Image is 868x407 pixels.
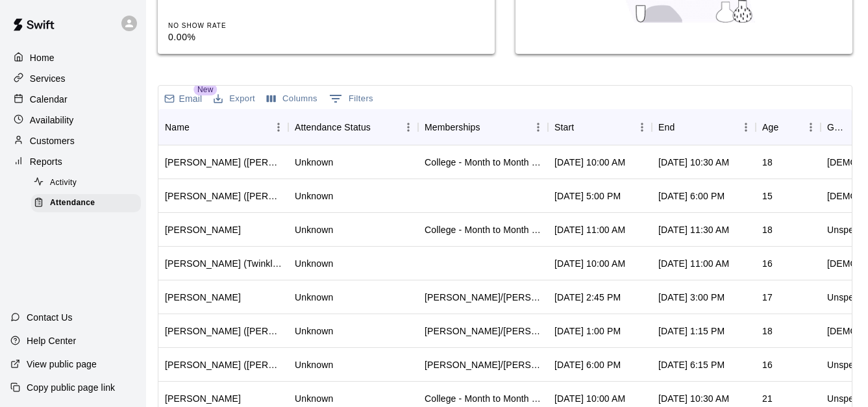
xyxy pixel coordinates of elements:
[554,358,621,371] div: Aug 20, 2025, 6:00 PM
[480,118,499,136] button: Sort
[848,118,866,136] button: Sort
[165,358,282,371] div: Louis Carter (Louis Carter)
[762,392,773,405] div: 21
[30,134,75,147] p: Customers
[295,223,333,236] div: Unknown
[574,118,592,136] button: Sort
[31,173,146,193] a: Activity
[778,118,797,136] button: Sort
[161,90,205,108] button: Email
[658,223,729,236] div: Aug 20, 2025, 11:30 AM
[652,109,756,145] div: End
[554,257,625,270] div: Aug 20, 2025, 10:00 AM
[264,89,321,109] button: Select columns
[295,291,333,304] div: Unknown
[27,358,97,371] p: View public page
[632,117,652,137] button: Menu
[27,311,73,324] p: Contact Us
[762,257,773,270] div: 16
[326,88,377,109] button: Show filters
[548,109,652,145] div: Start
[165,291,241,304] div: Harrison Thorburn
[165,223,241,236] div: Max Eder
[31,174,141,192] div: Activity
[528,117,548,137] button: Menu
[50,177,77,190] span: Activity
[658,109,675,145] div: End
[295,156,333,169] div: Unknown
[425,325,541,338] div: Tom/Mike - Monthly 1x per week
[10,152,136,171] div: Reports
[295,325,333,338] div: Unknown
[827,109,848,145] div: Gender
[10,48,136,68] a: Home
[165,156,282,169] div: Dawson Guerard (Bruno Guerard)
[295,190,333,203] div: Unknown
[165,190,282,203] div: Thomas O’Connor (Christina O’Connor)
[30,72,66,85] p: Services
[168,21,298,31] p: NO SHOW RATE
[762,109,778,145] div: Age
[658,392,729,405] div: Aug 20, 2025, 10:30 AM
[756,109,821,145] div: Age
[762,358,773,371] div: 16
[295,358,333,371] div: Unknown
[165,109,190,145] div: Name
[425,109,480,145] div: Memberships
[658,156,729,169] div: Aug 20, 2025, 10:30 AM
[425,223,541,236] div: College - Month to Month Membership
[30,93,68,106] p: Calendar
[165,257,282,270] div: Langston McDonald (Twinkle Morgan)
[554,392,625,405] div: Aug 20, 2025, 10:00 AM
[554,325,621,338] div: Aug 20, 2025, 1:00 PM
[193,84,217,95] span: New
[190,118,208,136] button: Sort
[418,109,548,145] div: Memberships
[801,117,821,137] button: Menu
[295,257,333,270] div: Unknown
[210,89,258,109] button: Export
[762,190,773,203] div: 15
[425,392,541,405] div: College - Month to Month Membership
[371,118,389,136] button: Sort
[30,114,74,127] p: Availability
[658,325,725,338] div: Aug 20, 2025, 1:15 PM
[165,392,241,405] div: David Horvath
[295,392,333,405] div: Unknown
[658,358,725,371] div: Aug 20, 2025, 6:15 PM
[295,109,371,145] div: Attendance Status
[658,291,725,304] div: Aug 20, 2025, 3:00 PM
[762,223,773,236] div: 18
[31,193,146,213] a: Attendance
[762,156,773,169] div: 18
[736,117,756,137] button: Menu
[554,190,621,203] div: Aug 20, 2025, 5:00 PM
[50,197,95,210] span: Attendance
[675,118,693,136] button: Sort
[762,291,773,304] div: 17
[10,90,136,109] a: Calendar
[31,194,141,212] div: Attendance
[554,156,625,169] div: Aug 20, 2025, 10:00 AM
[30,51,55,64] p: Home
[554,291,621,304] div: Aug 20, 2025, 2:45 PM
[425,156,541,169] div: College - Month to Month Membership
[554,223,625,236] div: Aug 20, 2025, 11:00 AM
[165,325,282,338] div: Ryan Dewland (Richard Dewland)
[30,155,62,168] p: Reports
[425,358,541,371] div: Todd/Brad - Full Year Member Unlimited , Advanced Hitting Full Year - 3x per week, Advanced Hitti...
[10,69,136,88] a: Services
[288,109,418,145] div: Attendance Status
[425,291,541,304] div: Todd/Brad - Drop In , Tom/Mike - Drop In
[269,117,288,137] button: Menu
[658,190,725,203] div: Aug 20, 2025, 6:00 PM
[27,334,76,347] p: Help Center
[554,109,574,145] div: Start
[762,325,773,338] div: 18
[10,131,136,151] a: Customers
[179,92,203,105] p: Email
